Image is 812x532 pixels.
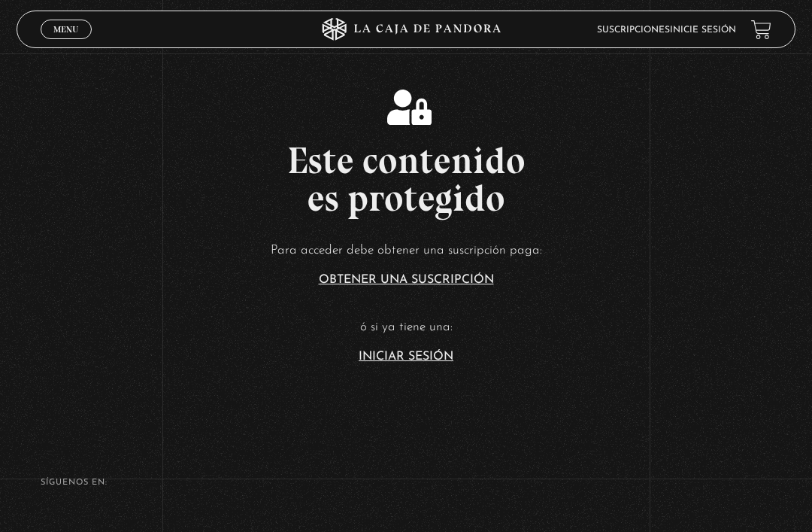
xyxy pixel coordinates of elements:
[670,26,736,35] a: Inicie sesión
[359,351,453,363] a: Iniciar Sesión
[597,26,670,35] a: Suscripciones
[751,20,771,40] a: View your shopping cart
[49,38,84,48] span: Cerrar
[319,274,494,286] a: Obtener una suscripción
[53,25,78,34] span: Menu
[41,479,771,487] h4: SÍguenos en:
